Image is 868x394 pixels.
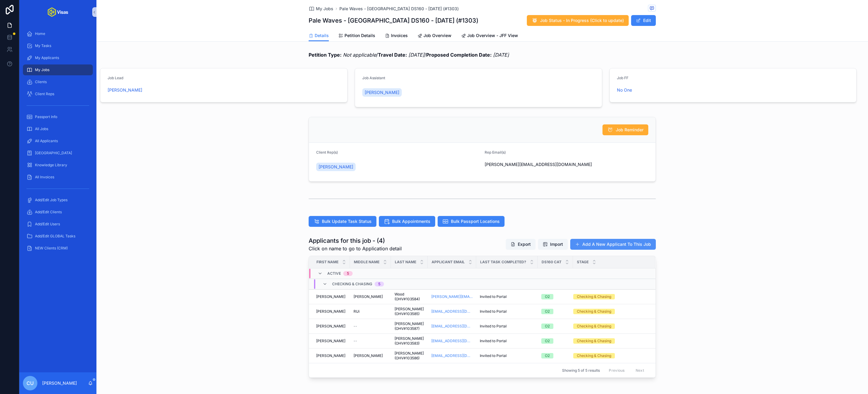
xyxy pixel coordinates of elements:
span: Petition Details [344,33,375,39]
div: Checking & Chasing [577,324,611,329]
button: Bulk Appointments [379,216,435,227]
button: Bulk Passport Locations [438,216,505,227]
a: [PERSON_NAME] [354,294,387,299]
a: [PERSON_NAME] [316,324,346,329]
a: My Jobs [23,64,93,75]
a: NEW Clients (CRM) [23,243,93,254]
span: Checking & Chasing [332,282,372,286]
a: [EMAIL_ADDRESS][DOMAIN_NAME] [431,309,473,314]
span: Middle Name [354,260,379,264]
a: Details [309,30,329,42]
a: Invited to Portal [480,324,534,329]
span: DS160 Cat [542,260,561,264]
a: Invited to Portal [480,339,534,343]
a: [PERSON_NAME] [354,353,387,358]
div: Checking & Chasing [577,338,611,344]
div: O2 [545,294,550,299]
strong: Proposed Completion Date: [426,52,492,58]
a: My Jobs [309,6,333,12]
a: [EMAIL_ADDRESS][DOMAIN_NAME] [431,324,473,329]
span: Invited to Portal [480,339,507,343]
span: Invited to Portal [480,294,507,299]
a: [EMAIL_ADDRESS][DOMAIN_NAME] [431,353,473,358]
a: No One [617,87,632,93]
a: All Jobs [23,124,93,134]
a: Checking & Chasing [573,353,648,358]
span: Bulk Update Task Status [322,218,372,224]
a: Checking & Chasing [573,294,648,299]
a: Client Reps [23,89,93,99]
span: [PERSON_NAME] [354,353,383,358]
span: My Jobs [35,67,49,72]
div: scrollable content [19,24,96,261]
span: All Applicants [35,139,58,143]
span: [PERSON_NAME] [316,294,345,299]
span: Add/Edit GLOBAL Tasks [35,234,75,239]
span: Home [35,31,45,36]
span: Showing 5 of 5 results [562,368,600,373]
span: Job Overview - JFF View [467,33,518,39]
span: All Jobs [35,127,48,131]
span: [PERSON_NAME] [365,89,399,95]
span: Rep Email(s) [485,150,506,155]
span: [PERSON_NAME] [319,164,353,170]
a: [PERSON_NAME] [316,353,346,358]
div: Checking & Chasing [577,309,611,314]
span: [PERSON_NAME] [354,294,383,299]
span: Knowledge Library [35,163,67,167]
a: Job Overview [417,30,451,42]
div: 5 [347,271,349,276]
span: Invited to Portal [480,353,507,358]
span: Stage [577,260,589,264]
span: Bulk Passport Locations [451,218,500,224]
img: App logo [48,7,68,17]
a: Add A New Applicant To This Job [570,239,656,250]
div: O2 [545,353,550,358]
a: O2 [541,309,569,314]
a: Add/Edit GLOBAL Tasks [23,231,93,242]
a: [PERSON_NAME] (OHV#103585) [395,307,424,316]
span: [GEOGRAPHIC_DATA] [35,151,72,155]
strong: Petition Type: [309,52,341,58]
span: Click on name to go to Application detail [309,245,402,252]
a: Job Overview - JFF View [461,30,518,42]
span: Add/Edit Clients [35,210,62,214]
span: My Tasks [35,43,51,48]
a: Checking & Chasing [573,338,648,344]
span: [PERSON_NAME] [316,339,345,343]
div: Checking & Chasing [577,353,611,358]
a: Pale Waves - [GEOGRAPHIC_DATA] DS160 - [DATE] (#1303) [339,6,459,12]
a: [EMAIL_ADDRESS][DOMAIN_NAME] [431,339,473,343]
a: Invoices [385,30,408,42]
button: Job Status - In Progress (Click to update) [527,15,629,26]
a: O2 [541,353,569,358]
h1: Pale Waves - [GEOGRAPHIC_DATA] DS160 - [DATE] (#1303) [309,16,478,25]
button: Import [538,239,568,250]
em: [DATE] [408,52,424,58]
a: [PERSON_NAME] [108,87,142,93]
a: [PERSON_NAME] [362,88,402,97]
a: [PERSON_NAME] [316,163,356,171]
em: [DATE] [493,52,509,58]
p: [PERSON_NAME] [42,380,77,386]
h1: Applicants for this job - (4) [309,236,402,245]
span: [PERSON_NAME] [316,309,345,314]
button: Export [506,239,536,250]
a: Knowledge Library [23,160,93,170]
a: Checking & Chasing [573,309,648,314]
a: Add/Edit Clients [23,207,93,217]
span: RUi [354,309,360,314]
span: [PERSON_NAME] [316,353,345,358]
span: -- [354,339,357,343]
a: Add/Edit Users [23,219,93,230]
span: Client Reps [35,92,54,96]
a: All Applicants [23,136,93,146]
span: Client Rep(s) [316,150,338,155]
span: NEW Clients (CRM) [35,246,68,251]
a: [PERSON_NAME] (OHV#103586) [395,351,424,361]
